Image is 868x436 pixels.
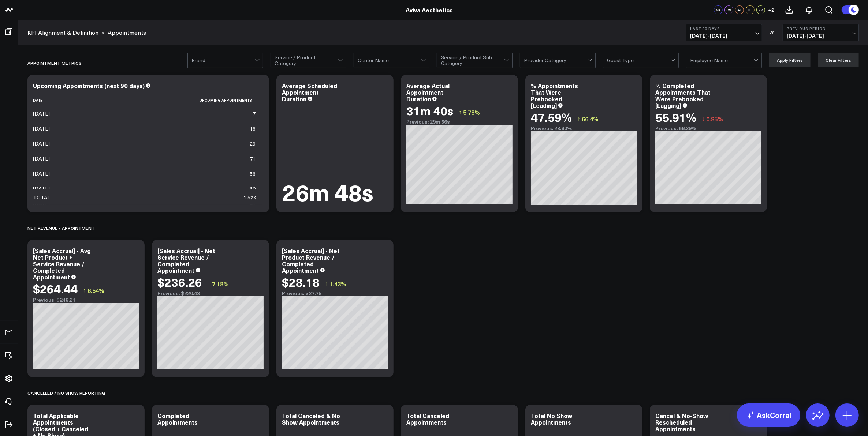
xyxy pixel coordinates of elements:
[655,411,708,433] div: Cancel & No-Show Rescheduled Appointments
[83,286,86,295] span: ↑
[329,280,346,288] span: 1.43%
[686,24,762,41] button: Last 30 Days[DATE]-[DATE]
[212,280,229,288] span: 7.18%
[33,82,145,90] div: Upcoming Appointments (next 90 days)
[157,290,264,296] div: Previous: $220.43
[463,108,480,116] span: 5.78%
[690,33,758,39] span: [DATE] - [DATE]
[33,282,78,295] div: $264.44
[33,170,50,177] div: [DATE]
[737,403,800,427] a: AskCorral
[208,279,211,289] span: ↑
[27,29,105,37] div: >
[769,53,811,67] button: Apply Filters
[282,82,337,103] div: Average Scheduled Appointment Duration
[714,5,723,14] div: VK
[106,94,262,106] th: Upcoming Appointments
[406,6,453,14] a: Aviva Aesthetics
[756,5,765,14] div: ZK
[33,155,50,162] div: [DATE]
[250,170,256,177] div: 56
[768,7,775,12] span: + 2
[250,140,256,147] div: 29
[735,5,744,14] div: AT
[33,297,139,303] div: Previous: $248.21
[706,115,723,123] span: 0.85%
[767,5,776,14] button: +2
[282,247,340,274] div: [Sales Accrual] - Net Product Revenue / Completed Appointment
[406,82,450,103] div: Average Actual Appointment Duration
[250,185,256,192] div: 60
[33,140,50,147] div: [DATE]
[33,247,91,281] div: [Sales Accrual] - Avg Net Product + Service Revenue / Completed Appointment
[33,94,106,106] th: Date
[27,55,82,71] div: Appointment Metrics
[33,194,50,201] div: TOTAL
[577,114,580,124] span: ↑
[406,119,513,125] div: Previous: 29m 56s
[325,279,328,289] span: ↑
[250,125,256,132] div: 18
[787,33,855,39] span: [DATE] - [DATE]
[87,286,104,294] span: 6.54%
[406,104,453,117] div: 31m 40s
[33,185,50,192] div: [DATE]
[27,29,98,37] a: KPI Alignment & Definition
[108,29,146,37] a: Appointments
[746,5,755,14] div: IL
[655,110,696,124] div: 55.91%
[243,194,257,201] div: 1.52K
[33,110,50,117] div: [DATE]
[655,125,761,131] div: Previous: 56.39%
[690,26,758,31] b: Last 30 Days
[818,53,859,67] button: Clear Filters
[787,26,855,31] b: Previous Period
[282,411,340,426] div: Total Canceled & No Show Appointments
[157,247,215,274] div: [Sales Accrual] - Net Service Revenue / Completed Appointment
[27,219,95,236] div: Net Revenue / Appointment
[157,411,198,426] div: Completed Appointments
[531,125,637,131] div: Previous: 28.60%
[253,110,256,117] div: 7
[157,275,202,289] div: $236.26
[282,180,373,203] div: 26m 48s
[282,275,320,289] div: $28.18
[459,108,462,117] span: ↑
[33,125,50,132] div: [DATE]
[766,30,779,35] div: VS
[655,82,711,109] div: % Completed Appointments That Were Prebooked [Lagging]
[406,411,449,426] div: Total Canceled Appointments
[724,5,733,14] div: CS
[282,290,388,296] div: Previous: $27.79
[27,384,105,401] div: Cancelled / No Show Reporting
[702,114,705,124] span: ↓
[531,82,578,109] div: % Appointments That Were Prebooked [Leading]
[531,411,572,426] div: Total No Show Appointments
[582,115,599,123] span: 66.4%
[250,155,256,162] div: 71
[783,24,859,41] button: Previous Period[DATE]-[DATE]
[531,110,572,124] div: 47.59%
